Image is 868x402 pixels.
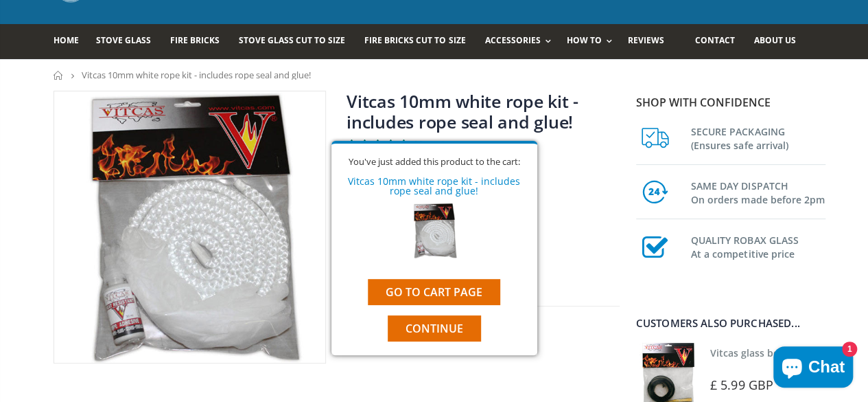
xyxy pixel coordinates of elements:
[691,122,825,153] h3: SECURE PACKAGING (Ensures safe arrival)
[484,34,540,46] span: Accessories
[691,231,825,261] h3: QUALITY ROBAX GLASS At a competitive price
[364,34,465,46] span: Fire Bricks Cut To Size
[769,346,857,391] inbox-online-store-chat: Shopify online store chat
[694,34,734,46] span: Contact
[96,24,161,59] a: Stove Glass
[694,24,744,59] a: Contact
[170,24,230,59] a: Fire Bricks
[567,34,602,46] span: How To
[636,94,825,111] p: Shop with confidence
[54,71,64,80] a: Home
[348,175,520,197] a: Vitcas 10mm white rope kit - includes rope seal and glue!
[54,91,326,364] img: nt-kit-12mm-dia.white-fire-rope-adhesive-517-p_800x_crop_center.jpg
[239,24,355,59] a: Stove Glass Cut To Size
[567,24,619,59] a: How To
[628,34,664,46] span: Reviews
[388,315,481,342] button: Continue
[368,279,500,305] a: Go to cart page
[54,24,89,59] a: Home
[406,321,463,336] span: Continue
[170,34,220,46] span: Fire Bricks
[753,24,806,59] a: About us
[347,89,578,133] a: Vitcas 10mm white rope kit - includes rope seal and glue!
[628,24,675,59] a: Reviews
[710,377,773,393] span: £ 5.99 GBP
[342,157,527,166] div: You've just added this product to the cart:
[364,24,476,59] a: Fire Bricks Cut To Size
[347,137,412,151] span: 4.66 stars
[406,203,462,258] img: Vitcas 10mm white rope kit - includes rope seal and glue!
[82,69,311,81] span: Vitcas 10mm white rope kit - includes rope seal and glue!
[239,34,345,46] span: Stove Glass Cut To Size
[484,24,557,59] a: Accessories
[636,318,825,328] div: Customers also purchased...
[691,177,825,207] h3: SAME DAY DISPATCH On orders made before 2pm
[753,34,795,46] span: About us
[54,34,79,46] span: Home
[412,137,463,151] span: 41 reviews
[96,34,151,46] span: Stove Glass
